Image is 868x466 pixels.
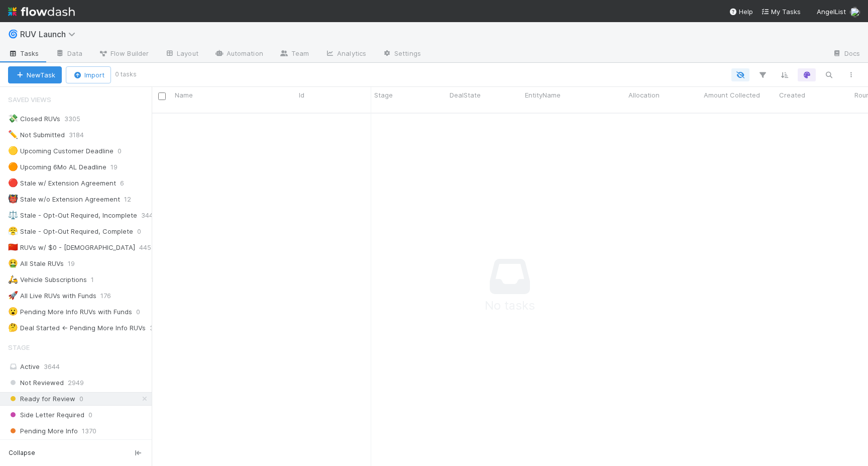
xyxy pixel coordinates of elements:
small: 0 tasks [115,70,137,79]
span: RUV Launch [20,29,80,39]
span: Amount Collected [704,90,760,100]
a: Automation [206,46,271,62]
span: Stage [8,337,30,357]
div: Upcoming 6Mo AL Deadline [8,161,106,173]
a: Analytics [317,46,374,62]
span: 💸 [8,114,18,123]
span: 🛵 [8,275,18,284]
span: 🟡 [8,146,18,155]
span: 12 [124,193,141,206]
img: avatar_15e6a745-65a2-4f19-9667-febcb12e2fc8.png [850,7,860,17]
span: 😮 [8,307,18,316]
img: logo-inverted-e16ddd16eac7371096b0.svg [8,3,75,20]
div: Stale w/ Extension Agreement [8,177,116,190]
div: All Live RUVs with Funds [8,290,96,302]
a: Team [271,46,317,62]
span: 6 [120,177,134,190]
span: 🚀 [8,291,18,300]
span: Name [175,90,193,100]
a: Flow Builder [90,46,157,62]
span: Ready for Review [8,393,75,405]
div: All Stale RUVs [8,257,64,270]
span: 19 [111,161,128,173]
button: Import [66,66,111,83]
span: EntityName [525,90,561,100]
span: 0 [79,393,83,405]
div: Upcoming Customer Deadline [8,145,114,157]
span: 0 [88,409,92,421]
span: ⚖️ [8,211,18,219]
span: 🟠 [8,162,18,171]
span: 3184 [69,129,94,141]
span: 😤 [8,227,18,235]
button: NewTask [8,66,62,83]
span: 3305 [64,113,90,125]
div: Active [8,360,149,373]
span: Flow Builder [98,48,149,58]
div: Stale - Opt-Out Required, Complete [8,225,133,238]
div: Vehicle Subscriptions [8,273,87,286]
span: 👹 [8,195,18,203]
span: 176 [100,290,121,302]
span: 🤔 [8,323,18,332]
span: Id [299,90,304,100]
a: Data [47,46,90,62]
span: 2949 [68,377,84,389]
span: Tasks [8,48,39,58]
span: 1370 [82,425,96,437]
span: ✏️ [8,130,18,139]
span: 🇨🇳 [8,243,18,251]
div: Stale - Opt-Out Required, Incomplete [8,209,137,222]
span: 4458 [139,241,165,254]
span: Pending More Info [8,425,78,437]
div: Closed RUVs [8,113,60,125]
a: Layout [157,46,206,62]
span: 3 [150,322,164,334]
a: Settings [374,46,429,62]
span: 0 [136,306,150,318]
input: Toggle All Rows Selected [158,92,166,100]
span: Allocation [628,90,660,100]
span: DealState [450,90,481,100]
span: My Tasks [761,8,801,16]
span: Created [779,90,805,100]
div: RUVs w/ $0 - [DEMOGRAPHIC_DATA] [8,241,135,254]
span: 19 [68,257,85,270]
span: 344 [141,209,163,222]
span: 3644 [44,362,60,370]
div: Help [729,7,753,17]
div: Pending More Info RUVs with Funds [8,306,132,318]
span: Stage [374,90,393,100]
span: 🔴 [8,178,18,187]
span: AngelList [817,8,846,16]
div: Deal Started <- Pending More Info RUVs [8,322,146,334]
a: My Tasks [761,7,801,17]
div: Not Submitted [8,129,65,141]
span: Side Letter Required [8,409,84,421]
span: 0 [137,225,151,238]
div: Stale w/o Extension Agreement [8,193,120,206]
span: Not Reviewed [8,377,64,389]
span: Saved Views [8,89,51,110]
span: 1 [91,273,104,286]
span: 🤮 [8,259,18,267]
span: 🌀 [8,30,18,38]
span: 0 [118,145,132,157]
a: Docs [824,46,868,62]
span: Collapse [9,448,35,457]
